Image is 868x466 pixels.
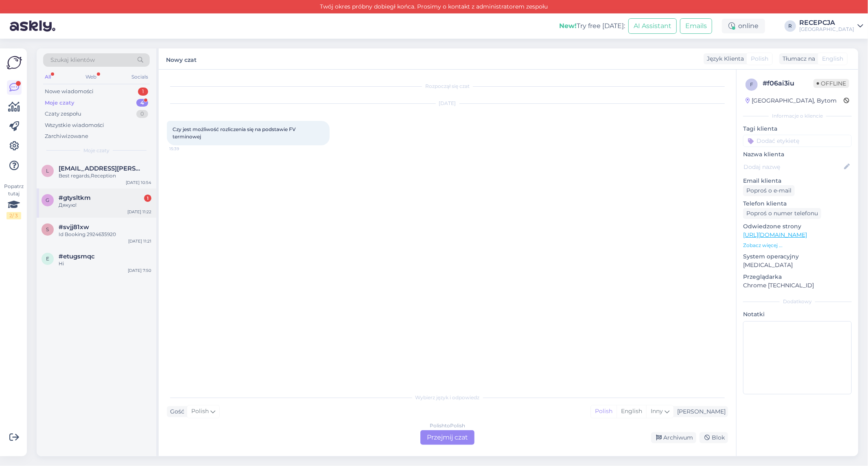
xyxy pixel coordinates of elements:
div: Popatrz tutaj [7,183,21,219]
p: Przeglądarka [743,273,852,281]
div: [DATE] 11:21 [128,238,151,244]
div: [PERSON_NAME] [674,407,726,416]
p: Nazwa klienta [743,150,852,159]
div: 4 [136,99,148,107]
div: Przejmij czat [420,430,474,445]
span: s [46,226,49,232]
p: Odwiedzone strony [743,222,852,231]
span: #gtysltkm [59,194,91,201]
span: lisa.m.caine@gmail.com [59,165,143,172]
div: [DATE] 11:22 [127,209,151,215]
div: Gość [167,407,184,416]
span: #etugsmqc [59,253,95,260]
div: Nowe wiadomości [45,88,94,96]
span: English [822,55,843,63]
span: g [46,197,50,203]
span: Offline [813,79,849,88]
b: New! [559,22,577,30]
div: English [617,405,646,418]
button: Emails [680,18,712,34]
div: RECEPCJA [799,20,854,26]
div: Try free [DATE]: [559,21,625,31]
button: AI Assistant [628,18,677,34]
div: Web [84,72,98,82]
div: Moje czaty [45,99,74,107]
div: Poproś o e-mail [743,185,795,196]
div: Dodatkowy [743,298,852,305]
p: Email klienta [743,177,852,185]
span: l [46,168,49,174]
span: Polish [191,407,209,416]
span: Polish [751,55,768,63]
span: Czy jest możliwość rozliczenia się na podstawie FV terminowej [173,126,297,140]
span: e [46,256,49,262]
div: Język Klienta [704,55,744,63]
div: 0 [136,110,148,118]
div: Polish to Polish [430,422,465,429]
input: Dodaj nazwę [743,162,842,171]
div: Blok [700,432,728,443]
div: 1 [144,195,151,202]
span: Moje czaty [83,147,109,154]
a: [URL][DOMAIN_NAME] [743,231,807,238]
div: Hi [59,260,151,267]
div: Best regards,Reception [59,172,151,179]
div: [GEOGRAPHIC_DATA] [799,26,854,33]
span: Szukaj klientów [50,56,95,64]
div: Informacje o kliencie [743,112,852,120]
div: [GEOGRAPHIC_DATA], Bytom [746,96,837,105]
a: RECEPCJA[GEOGRAPHIC_DATA] [799,20,863,33]
div: Czaty zespołu [45,110,81,118]
div: Poproś o numer telefonu [743,208,821,219]
div: Tłumacz na [779,55,815,63]
p: Tagi klienta [743,125,852,133]
span: 15:39 [169,146,200,152]
div: Socials [130,72,150,82]
p: Chrome [TECHNICAL_ID] [743,281,852,290]
div: Zarchiwizowane [45,132,88,140]
div: Polish [591,405,617,418]
span: #svjj81xw [59,223,89,231]
div: R [785,20,796,32]
p: Telefon klienta [743,199,852,208]
div: Wszystkie wiadomości [45,121,104,129]
img: Askly Logo [7,55,22,70]
p: Zobacz więcej ... [743,242,852,249]
div: 1 [138,88,148,96]
p: System operacyjny [743,252,852,261]
div: # f06ai3iu [763,79,813,88]
label: Nowy czat [166,53,197,64]
p: [MEDICAL_DATA] [743,261,852,269]
div: online [722,19,765,33]
div: [DATE] [167,100,728,107]
div: Дякую! [59,201,151,209]
div: Archiwum [651,432,696,443]
div: Id Booking 2924635920 [59,231,151,238]
span: f [750,81,753,88]
div: [DATE] 10:54 [126,179,151,186]
input: Dodać etykietę [743,135,852,147]
div: 2 / 3 [7,212,21,219]
div: Wybierz język i odpowiedz [167,394,728,401]
div: [DATE] 7:50 [128,267,151,273]
p: Notatki [743,310,852,319]
div: All [43,72,52,82]
span: Inny [651,407,663,415]
div: Rozpoczął się czat [167,83,728,90]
